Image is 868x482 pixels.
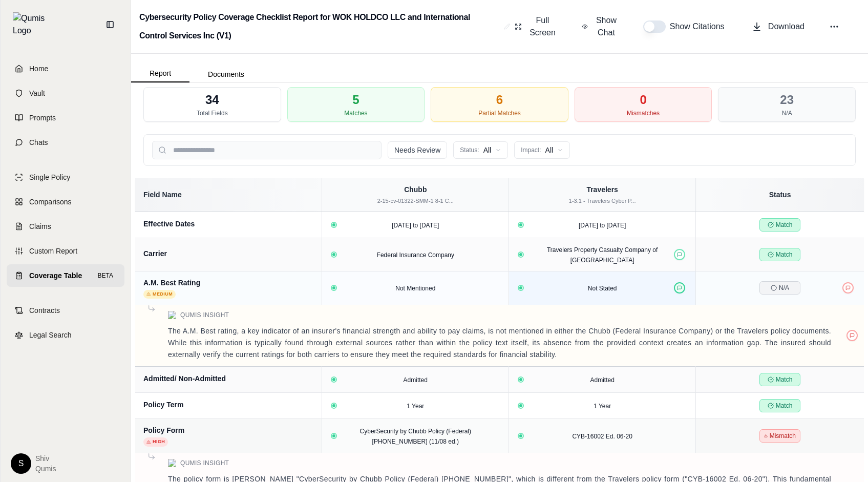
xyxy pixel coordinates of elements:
[180,459,229,467] span: Qumis Insight
[496,92,503,108] div: 6
[7,131,124,154] a: Chats
[205,92,219,108] div: 34
[7,191,124,213] a: Comparisons
[7,166,124,188] a: Single Policy
[578,10,623,43] button: Show Chat
[640,92,646,108] div: 0
[29,305,60,316] span: Contracts
[95,270,116,281] span: BETA
[35,453,56,464] span: Shiv
[13,12,51,37] img: Qumis Logo
[143,278,313,288] div: A.M. Best Rating
[842,282,854,294] button: Negative feedback provided
[328,184,502,195] div: Chubb
[29,88,45,98] span: Vault
[579,222,626,229] span: [DATE] to [DATE]
[759,399,800,412] span: Match
[407,403,424,410] span: 1 Year
[7,82,124,104] a: Vault
[759,281,800,295] span: N/A
[515,197,689,205] div: 1-3.1 - Travelers Cyber P...
[547,246,658,264] span: Travelers Property Casualty Company of [GEOGRAPHIC_DATA]
[168,459,176,467] img: Qumis Logo
[29,270,82,281] span: Coverage Table
[674,282,685,294] button: Positive feedback provided
[594,14,619,39] span: Show Chat
[528,14,557,39] span: Full Screen
[594,403,611,410] span: 1 Year
[7,240,124,262] a: Custom Report
[168,311,176,319] img: Qumis Logo
[328,197,502,205] div: 2-15-cv-01322-SMM-1 8-1 C...
[514,141,570,159] button: Impact:All
[395,285,435,292] span: Not Mentioned
[392,222,439,229] span: [DATE] to [DATE]
[515,184,689,195] div: Travelers
[143,373,313,384] div: Admitted/ Non-Admitted
[377,252,454,259] span: Federal Insurance Company
[478,109,521,117] div: Partial Matches
[29,221,51,232] span: Claims
[453,141,508,159] button: Status:All
[674,249,685,260] button: Positive feedback provided
[759,218,800,232] span: Match
[143,400,313,410] div: Policy Term
[29,197,71,207] span: Comparisons
[590,376,614,384] span: Admitted
[344,109,367,117] div: Matches
[29,113,56,123] span: Prompts
[197,109,228,117] div: Total Fields
[29,246,77,256] span: Custom Report
[748,16,809,37] button: Download
[135,178,322,212] th: Field Name
[759,429,800,443] span: Mismatch
[139,8,500,45] h2: Cybersecurity Policy Coverage Checklist Report for WOK HOLDCO LLC and International Control Servi...
[7,215,124,238] a: Claims
[180,311,229,319] span: Qumis Insight
[143,425,313,435] div: Policy Form
[7,324,124,346] a: Legal Search
[782,109,792,117] div: N/A
[7,107,124,129] a: Prompts
[7,264,124,287] a: Coverage TableBETA
[670,20,727,33] span: Show Citations
[29,137,48,148] span: Chats
[168,325,831,360] p: The A.M. Best rating, a key indicator of an insurer's financial strength and ability to pay claim...
[143,437,168,447] span: High
[511,10,561,43] button: Full Screen
[846,330,858,341] button: Negative feedback provided
[7,299,124,322] a: Contracts
[627,109,660,117] div: Mismatches
[35,464,56,474] span: Qumis
[29,172,70,182] span: Single Policy
[131,65,189,82] button: Report
[189,66,263,82] button: Documents
[545,145,554,155] span: All
[388,141,447,159] button: Needs Review
[588,285,617,292] span: Not Stated
[143,290,176,299] span: Medium
[7,57,124,80] a: Home
[483,145,492,155] span: All
[521,146,541,154] span: Impact:
[360,428,471,445] span: CyberSecurity by Chubb Policy (Federal) [PHONE_NUMBER] (11/08 ed.)
[572,433,632,440] span: CYB-16002 Ed. 06-20
[759,248,800,261] span: Match
[352,92,359,108] div: 5
[143,219,313,229] div: Effective Dates
[29,330,72,340] span: Legal Search
[404,376,428,384] span: Admitted
[696,178,864,212] th: Status
[780,92,794,108] div: 23
[759,373,800,386] span: Match
[102,16,118,33] button: Collapse sidebar
[29,64,48,74] span: Home
[11,453,31,474] div: S
[460,146,479,154] span: Status:
[768,20,805,33] span: Download
[143,248,313,259] div: Carrier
